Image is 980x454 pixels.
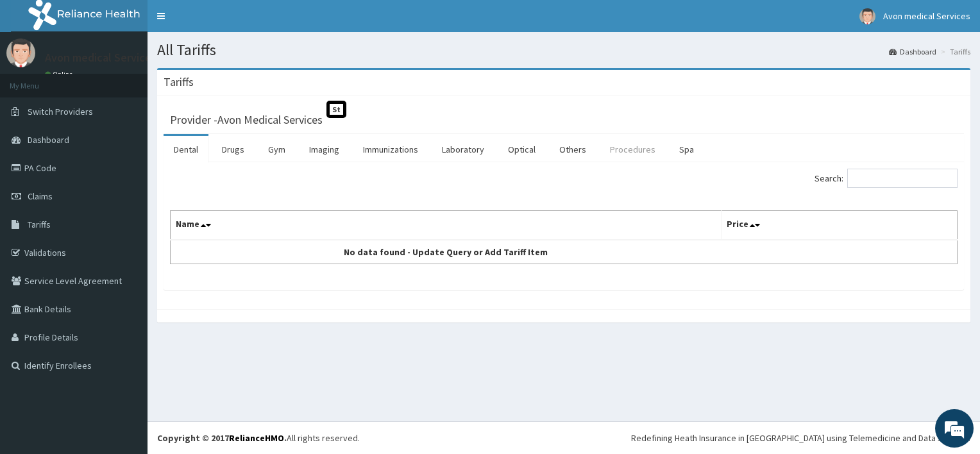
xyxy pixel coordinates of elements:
a: RelianceHMO [229,432,284,444]
a: Imaging [299,136,350,163]
h1: All Tariffs [157,42,970,58]
a: Spa [669,136,704,163]
td: No data found - Update Query or Add Tariff Item [171,240,722,264]
img: User Image [6,38,35,67]
p: Avon medical Services [45,52,156,63]
h3: Tariffs [164,76,194,88]
span: St [326,101,346,118]
label: Search: [815,169,958,188]
a: Laboratory [432,136,494,163]
li: Tariffs [938,46,970,57]
textarea: Type your message and hit 'Enter' [6,311,244,356]
span: Tariffs [28,219,51,230]
span: Switch Providers [28,106,93,117]
input: Search: [847,169,958,188]
a: Procedures [600,136,666,163]
div: Chat with us now [67,72,215,88]
span: Avon medical Services [883,10,970,22]
th: Price [721,211,957,240]
span: Dashboard [28,134,69,146]
a: Online [45,70,76,79]
div: Minimize live chat window [210,6,241,37]
a: Gym [258,136,296,163]
th: Name [171,211,722,240]
h3: Provider - Avon Medical Services [170,114,323,126]
span: Claims [28,190,53,202]
a: Optical [498,136,546,163]
a: Dental [164,136,208,163]
a: Drugs [212,136,255,163]
a: Others [549,136,596,163]
div: Redefining Heath Insurance in [GEOGRAPHIC_DATA] using Telemedicine and Data Science! [631,432,970,444]
img: User Image [859,8,875,24]
footer: All rights reserved. [148,421,980,454]
a: Dashboard [889,46,936,57]
a: Immunizations [353,136,428,163]
strong: Copyright © 2017 . [157,432,287,444]
span: We're online! [74,142,177,271]
img: d_794563401_company_1708531726252_794563401 [24,64,52,96]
